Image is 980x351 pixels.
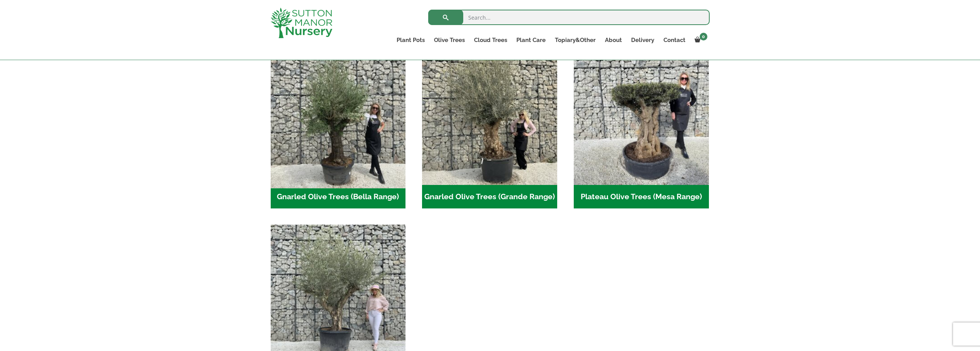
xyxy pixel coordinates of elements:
img: Gnarled Olive Trees (Bella Range) [267,46,409,188]
h2: Gnarled Olive Trees (Grande Range) [422,185,557,209]
a: Plant Care [512,35,550,45]
img: Gnarled Olive Trees (Grande Range) [422,50,557,185]
h2: Gnarled Olive Trees (Bella Range) [271,185,406,209]
span: 0 [700,33,707,40]
a: About [600,35,627,45]
a: Plant Pots [392,35,429,45]
a: Cloud Trees [469,35,512,45]
a: Visit product category Gnarled Olive Trees (Grande Range) [422,50,557,208]
a: Visit product category Gnarled Olive Trees (Bella Range) [271,50,406,208]
a: Delivery [627,35,659,45]
a: 0 [690,35,710,45]
a: Topiary&Other [550,35,600,45]
a: Olive Trees [429,35,469,45]
input: Search... [428,10,710,25]
img: Plateau Olive Trees (Mesa Range) [574,50,709,185]
a: Contact [659,35,690,45]
a: Visit product category Plateau Olive Trees (Mesa Range) [574,50,709,208]
h2: Plateau Olive Trees (Mesa Range) [574,185,709,209]
img: logo [271,8,332,38]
